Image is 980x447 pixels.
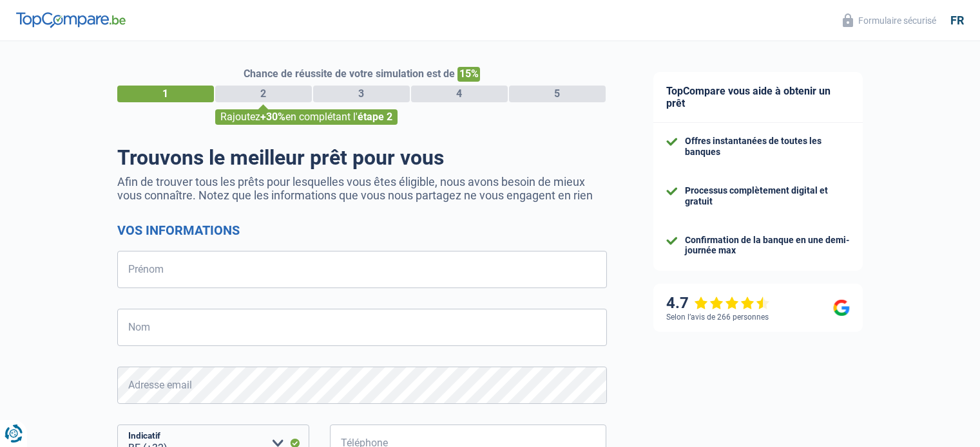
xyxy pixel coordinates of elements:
[685,235,850,257] div: Confirmation de la banque en une demi-journée max
[509,86,606,102] div: 5
[215,86,312,102] div: 2
[666,313,769,322] div: Selon l’avis de 266 personnes
[117,175,607,202] p: Afin de trouver tous les prêts pour lesquelles vous êtes éligible, nous avons besoin de mieux vou...
[117,86,214,102] div: 1
[260,111,285,123] span: +30%
[117,223,607,238] h2: Vos informations
[950,14,964,28] div: fr
[457,67,480,82] span: 15%
[653,72,863,123] div: TopCompare vous aide à obtenir un prêt
[313,86,410,102] div: 3
[685,185,850,207] div: Processus complètement digital et gratuit
[835,10,944,31] button: Formulaire sécurisé
[666,294,770,313] div: 4.7
[411,86,508,102] div: 4
[685,136,850,158] div: Offres instantanées de toutes les banques
[117,145,607,170] h1: Trouvons le meilleur prêt pour vous
[244,68,455,80] span: Chance de réussite de votre simulation est de
[358,111,392,123] span: étape 2
[215,109,398,125] div: Rajoutez en complétant l'
[16,12,126,28] img: TopCompare Logo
